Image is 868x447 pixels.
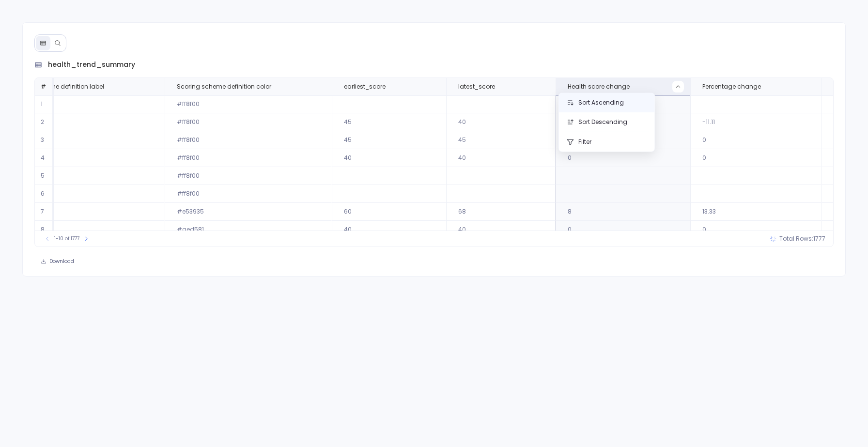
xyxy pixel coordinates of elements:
span: Scoring scheme definition color [177,83,271,91]
td: #ff8f00 [165,131,332,149]
td: 2 [35,113,54,131]
td: 40 [332,149,446,167]
td: 5 [35,167,54,185]
span: # [41,82,46,91]
td: 0 [690,149,821,167]
button: Filter [559,132,655,152]
span: health_trend_summary [48,60,135,70]
td: 13.33 [690,203,821,221]
td: -5 [556,113,690,131]
td: 1 [35,95,54,113]
button: Download [34,255,80,268]
td: 0 [690,221,821,239]
img: spinner-B0dY0IHp.gif [770,235,776,242]
td: 6 [35,185,54,203]
span: Percentage change [702,83,761,91]
button: Sort Descending [559,112,655,132]
td: 3 [35,131,54,149]
td: #e53935 [165,203,332,221]
td: 4 [35,149,54,167]
td: 60 [332,203,446,221]
td: 40 [446,221,556,239]
span: Total Rows: [779,235,813,243]
td: 45 [332,113,446,131]
td: 0 [556,221,690,239]
span: 1-10 of 1777 [54,235,79,243]
td: #ff8f00 [165,167,332,185]
span: latest_score [458,83,495,91]
td: #ff8f00 [165,149,332,167]
td: #aed581 [165,221,332,239]
td: #ff8f00 [165,113,332,131]
span: Health score change [568,83,630,91]
td: 40 [332,221,446,239]
td: 0 [556,149,690,167]
td: 45 [446,131,556,149]
span: Download [49,258,74,265]
button: Sort Ascending [559,93,655,112]
td: 7 [35,203,54,221]
td: 8 [556,203,690,221]
td: 0 [690,131,821,149]
td: 68 [446,203,556,221]
td: 40 [446,149,556,167]
td: #ff8f00 [165,185,332,203]
td: -11.11 [690,113,821,131]
td: #ff8f00 [165,95,332,113]
td: 45 [332,131,446,149]
span: 1777 [813,235,825,243]
td: 0 [556,131,690,149]
td: 40 [446,113,556,131]
span: earliest_score [344,83,386,91]
td: 8 [35,221,54,239]
span: Scoring scheme definition label [10,83,104,91]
